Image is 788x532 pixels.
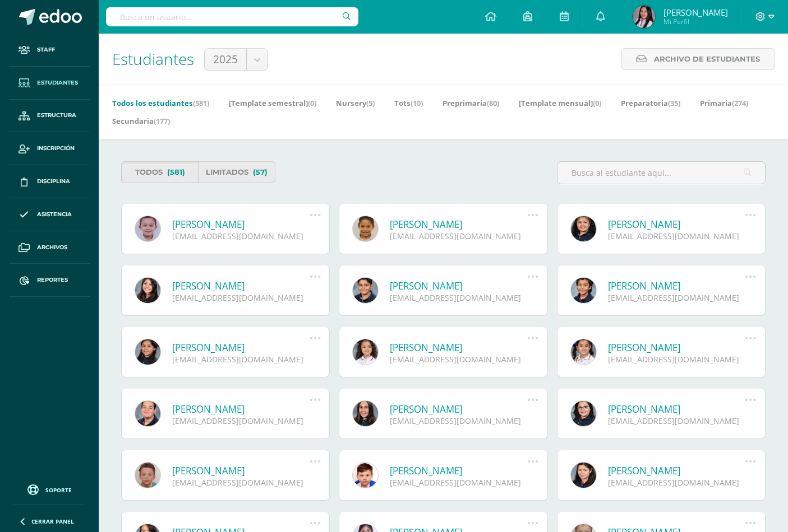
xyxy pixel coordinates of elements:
span: [PERSON_NAME] [663,7,728,18]
a: Staff [9,34,90,67]
a: [PERSON_NAME] [390,341,527,354]
span: (177) [154,116,170,126]
a: Nursery(5) [336,94,375,112]
div: [EMAIL_ADDRESS][DOMAIN_NAME] [390,477,527,488]
span: Archivos [37,243,67,252]
a: Inscripción [9,132,90,165]
div: [EMAIL_ADDRESS][DOMAIN_NAME] [608,354,745,365]
span: (581) [193,98,209,108]
a: [PERSON_NAME] [172,218,310,231]
span: (10) [411,98,423,108]
a: [PERSON_NAME] [390,279,527,292]
div: [EMAIL_ADDRESS][DOMAIN_NAME] [390,231,527,241]
div: [EMAIL_ADDRESS][DOMAIN_NAME] [172,231,310,241]
a: [PERSON_NAME] [608,218,745,231]
span: (274) [732,98,748,108]
input: Busca un usuario... [106,7,358,26]
a: Estudiantes [9,67,90,100]
div: [EMAIL_ADDRESS][DOMAIN_NAME] [390,416,527,426]
span: (80) [487,98,499,108]
span: Mi Perfil [663,17,728,26]
div: [EMAIL_ADDRESS][DOMAIN_NAME] [608,477,745,488]
a: Soporte [13,482,85,497]
span: (35) [668,98,680,108]
a: [PERSON_NAME] [172,279,310,292]
input: Busca al estudiante aquí... [557,162,765,184]
a: Preprimaria(80) [443,94,499,112]
span: Disciplina [37,177,70,186]
span: Cerrar panel [31,517,74,525]
a: Archivos [9,231,90,264]
span: Archivo de Estudiantes [654,49,760,69]
div: [EMAIL_ADDRESS][DOMAIN_NAME] [608,231,745,241]
a: [PERSON_NAME] [172,464,310,477]
span: Asistencia [37,210,72,219]
span: Staff [37,45,55,54]
a: Todos los estudiantes(581) [112,94,209,112]
span: (5) [366,98,375,108]
span: Estudiantes [112,48,194,69]
a: [PERSON_NAME] [390,218,527,231]
a: [PERSON_NAME] [608,341,745,354]
span: (581) [167,162,185,183]
a: Limitados(57) [199,161,276,183]
span: Reportes [37,276,68,284]
div: [EMAIL_ADDRESS][DOMAIN_NAME] [172,477,310,488]
a: [PERSON_NAME] [172,403,310,416]
span: Estructura [37,111,76,120]
div: [EMAIL_ADDRESS][DOMAIN_NAME] [172,416,310,426]
a: Archivo de Estudiantes [621,48,775,70]
a: Tots(10) [394,94,423,112]
a: Preparatoria(35) [621,94,680,112]
a: Todos(581) [121,161,199,183]
div: [EMAIL_ADDRESS][DOMAIN_NAME] [172,354,310,365]
img: 1c4a8e29229ca7cba10d259c3507f649.png [633,6,655,28]
a: Secundaria(177) [112,112,170,130]
a: Asistencia [9,198,90,231]
a: 2025 [205,49,268,70]
span: Inscripción [37,144,75,153]
a: [PERSON_NAME] [608,464,745,477]
span: Soporte [45,486,72,494]
span: (57) [253,162,268,183]
span: Estudiantes [37,78,78,87]
a: [PERSON_NAME] [608,279,745,292]
a: Reportes [9,264,90,297]
a: [Template mensual](0) [519,94,601,112]
div: [EMAIL_ADDRESS][DOMAIN_NAME] [608,416,745,426]
a: Estructura [9,100,90,133]
a: [PERSON_NAME] [390,403,527,416]
div: [EMAIL_ADDRESS][DOMAIN_NAME] [608,292,745,303]
a: Primaria(274) [700,94,748,112]
span: (0) [593,98,601,108]
div: [EMAIL_ADDRESS][DOMAIN_NAME] [390,292,527,303]
a: Disciplina [9,165,90,198]
div: [EMAIL_ADDRESS][DOMAIN_NAME] [172,292,310,303]
a: [PERSON_NAME] [608,403,745,416]
a: [PERSON_NAME] [172,341,310,354]
a: [PERSON_NAME] [390,464,527,477]
span: (0) [308,98,316,108]
a: [Template semestral](0) [229,94,316,112]
div: [EMAIL_ADDRESS][DOMAIN_NAME] [390,354,527,365]
span: 2025 [213,49,238,70]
